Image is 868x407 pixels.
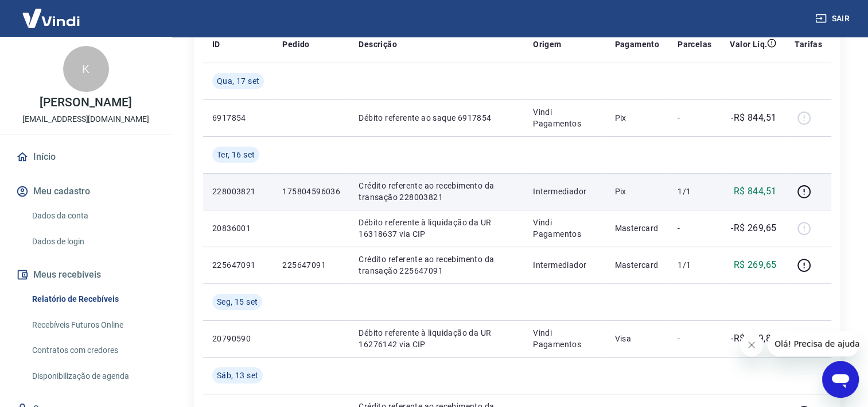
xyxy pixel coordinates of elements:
[734,258,777,272] p: R$ 269,65
[212,186,264,197] p: 228003821
[359,217,515,240] p: Débito referente à liquidação da UR 16318637 via CIP
[28,313,158,337] a: Recebíveis Futuros Online
[212,112,264,124] p: 6917854
[731,221,776,235] p: -R$ 269,65
[359,327,515,350] p: Débito referente à liquidação da UR 16276142 via CIP
[217,75,259,87] span: Qua, 17 set
[678,112,711,124] p: -
[678,222,711,234] p: -
[14,179,158,204] button: Meu cadastro
[217,296,258,308] span: Seg, 15 set
[28,339,158,362] a: Contratos com credores
[795,39,822,50] p: Tarifas
[533,186,596,197] p: Intermediador
[212,39,220,50] p: ID
[217,149,255,160] span: Ter, 16 set
[14,144,158,170] a: Início
[212,222,264,234] p: 20836001
[359,180,515,203] p: Crédito referente ao recebimento da transação 228003821
[212,333,264,344] p: 20790590
[28,230,158,254] a: Dados de login
[212,259,264,271] p: 225647091
[678,333,711,344] p: -
[282,39,309,50] p: Pedido
[22,113,149,125] p: [EMAIL_ADDRESS][DOMAIN_NAME]
[217,370,258,381] span: Sáb, 13 set
[614,333,659,344] p: Visa
[813,8,854,29] button: Sair
[614,186,659,197] p: Pix
[533,327,596,350] p: Vindi Pagamentos
[614,259,659,271] p: Mastercard
[28,364,158,388] a: Disponibilização de agenda
[359,39,397,50] p: Descrição
[731,111,776,125] p: -R$ 844,51
[40,97,131,109] p: [PERSON_NAME]
[734,185,777,198] p: R$ 844,51
[28,287,158,311] a: Relatório de Recebíveis
[533,39,561,50] p: Origem
[614,39,659,50] p: Pagamento
[533,106,596,129] p: Vindi Pagamentos
[731,332,776,345] p: -R$ 489,84
[359,254,515,277] p: Crédito referente ao recebimento da transação 225647091
[533,259,596,271] p: Intermediador
[614,112,659,124] p: Pix
[14,1,88,36] img: Vindi
[730,39,767,50] p: Valor Líq.
[678,186,711,197] p: 1/1
[14,262,158,287] button: Meus recebíveis
[282,259,340,271] p: 225647091
[614,222,659,234] p: Mastercard
[678,259,711,271] p: 1/1
[63,46,109,92] div: K
[678,39,711,50] p: Parcelas
[533,217,596,240] p: Vindi Pagamentos
[7,8,96,17] span: Olá! Precisa de ajuda?
[282,186,340,197] p: 175804596036
[822,361,859,398] iframe: Botão para abrir a janela de mensagens
[359,112,515,124] p: Débito referente ao saque 6917854
[28,204,158,228] a: Dados da conta
[740,333,763,356] iframe: Fechar mensagem
[768,331,859,356] iframe: Mensagem da empresa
